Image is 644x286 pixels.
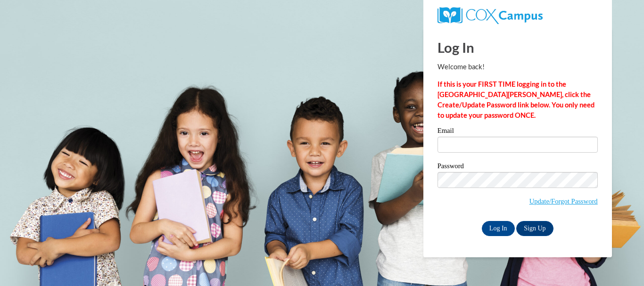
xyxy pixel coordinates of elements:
strong: If this is your FIRST TIME logging in to the [GEOGRAPHIC_DATA][PERSON_NAME], click the Create/Upd... [438,80,594,119]
a: COX Campus [438,11,543,19]
input: Log In [482,221,515,236]
a: Sign Up [516,221,553,236]
img: COX Campus [438,7,543,24]
a: Update/Forgot Password [529,197,598,205]
label: Email [438,127,598,137]
label: Password [438,163,598,172]
h1: Log In [438,38,598,57]
p: Welcome back! [438,62,598,72]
